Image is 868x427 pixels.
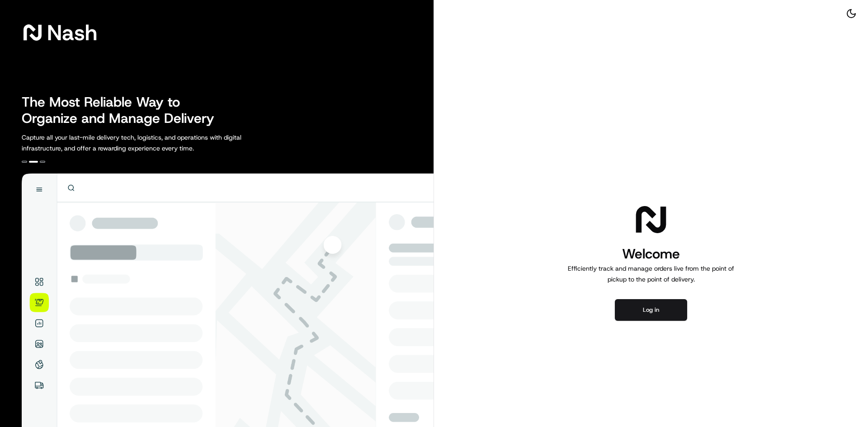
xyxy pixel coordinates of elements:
[564,245,738,263] h1: Welcome
[615,299,687,321] button: Log in
[22,94,224,127] h2: The Most Reliable Way to Organize and Manage Delivery
[22,132,282,154] p: Capture all your last-mile delivery tech, logistics, and operations with digital infrastructure, ...
[564,263,738,285] p: Efficiently track and manage orders live from the point of pickup to the point of delivery.
[47,23,97,42] span: Nash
